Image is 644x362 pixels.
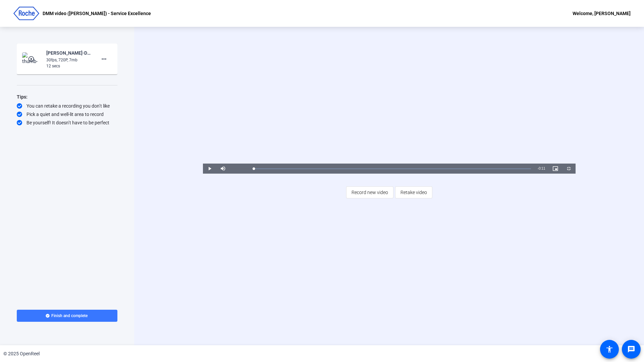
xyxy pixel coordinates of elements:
[28,56,36,62] mat-icon: play_circle_outline
[253,168,531,169] div: Progress Bar
[605,345,613,353] mat-icon: accessibility
[51,313,88,318] span: Finish and complete
[46,49,91,57] div: [PERSON_NAME]-DMM video -[PERSON_NAME]- - Service Excelle-DMM video -[PERSON_NAME]- - Service Exc...
[13,7,39,20] img: OpenReel logo
[46,57,91,63] div: 30fps, 720P, 7mb
[538,167,539,170] span: -
[627,345,635,353] mat-icon: message
[549,164,562,174] button: Picture-in-Picture
[17,119,117,126] div: Be yourself! It doesn’t have to be perfect
[216,164,230,174] button: Mute
[17,93,117,101] div: Tips:
[203,164,216,174] button: Play
[400,186,427,199] span: Retake video
[346,186,393,198] button: Record new video
[17,111,117,118] div: Pick a quiet and well-lit area to record
[539,167,545,170] span: 0:11
[562,164,576,174] button: Exit Fullscreen
[46,63,91,69] div: 12 secs
[395,186,432,198] button: Retake video
[43,9,151,17] p: DMM video ([PERSON_NAME]) - Service Excellence
[17,103,117,109] div: You can retake a recording you don’t like
[352,186,388,199] span: Record new video
[17,310,117,322] button: Finish and complete
[100,55,108,63] mat-icon: more_horiz
[573,9,631,17] div: Welcome, [PERSON_NAME]
[3,350,40,357] div: © 2025 OpenReel
[22,52,42,66] img: thumb-nail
